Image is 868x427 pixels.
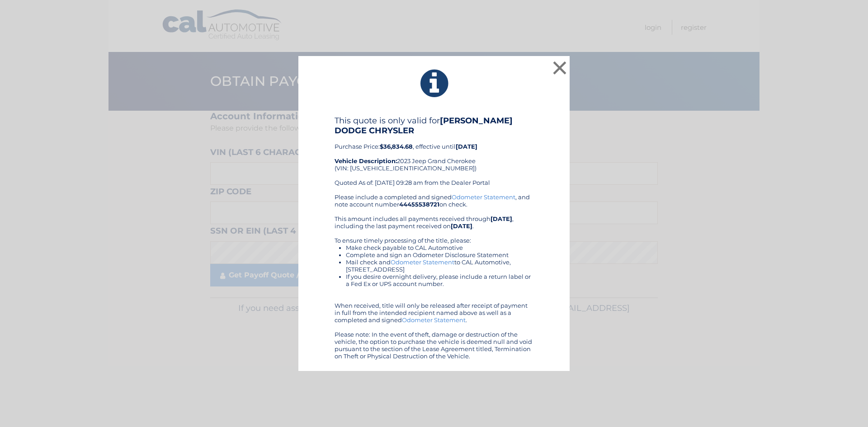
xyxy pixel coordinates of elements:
[335,116,533,136] h4: This quote is only valid for
[391,258,454,266] a: Odometer Statement
[335,157,397,164] strong: Vehicle Description:
[380,143,413,150] b: $36,834.68
[346,244,533,251] li: Make check payable to CAL Automotive
[451,222,472,230] b: [DATE]
[491,215,512,222] b: [DATE]
[399,201,439,208] b: 44455538721
[402,316,466,324] a: Odometer Statement
[452,193,515,201] a: Odometer Statement
[335,193,533,360] div: Please include a completed and signed , and note account number on check. This amount includes al...
[346,258,533,273] li: Mail check and to CAL Automotive, [STREET_ADDRESS]
[335,116,513,136] b: [PERSON_NAME] DODGE CHRYSLER
[346,251,533,258] li: Complete and sign an Odometer Disclosure Statement
[551,59,569,77] button: ×
[456,143,477,150] b: [DATE]
[346,273,533,287] li: If you desire overnight delivery, please include a return label or a Fed Ex or UPS account number.
[335,116,533,193] div: Purchase Price: , effective until 2023 Jeep Grand Cherokee (VIN: [US_VEHICLE_IDENTIFICATION_NUMBE...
